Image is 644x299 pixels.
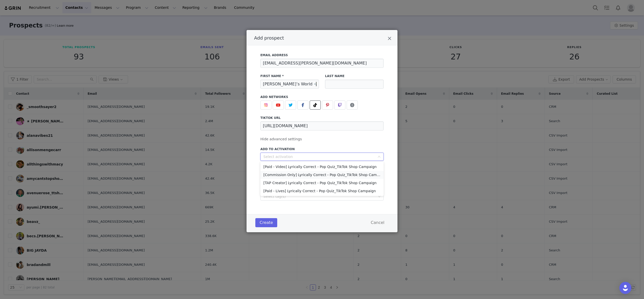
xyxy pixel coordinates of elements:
[378,195,381,198] i: icon: down
[264,103,268,107] img: instagram.svg
[260,95,384,99] label: Add Networks
[260,74,319,78] label: First Name *
[247,30,397,232] div: Add prospect
[263,154,375,159] div: Select activation
[260,116,384,120] label: tiktok URL
[260,171,384,179] li: [Commission Only] Lyrically Correct - Pop Quiz_TikTok Shop Campaign
[263,194,376,199] div: Select tag(s)
[260,187,384,195] li: [Paid - Lives] Lyrically Correct - Pop Quiz_TikTok Shop Campaign
[260,121,384,130] input: https://www.tiktok.com/@username
[260,137,302,141] span: Hide advanced settings
[255,218,277,227] button: Create
[254,35,284,41] span: Add prospect
[378,155,381,159] i: icon: down
[367,218,389,227] button: Cancel
[388,36,391,42] button: Close
[325,74,384,78] label: Last Name
[260,179,384,187] li: [TAP Creator] Lyrically Correct - Pop Quiz_TikTok Shop Campaign
[260,53,384,57] label: Email Address
[260,163,384,171] li: [Paid - Video] Lyrically Correct - Pop Quiz_TikTok Shop Campaign
[619,282,631,294] div: Open Intercom Messenger
[260,147,384,151] label: Add to Activation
